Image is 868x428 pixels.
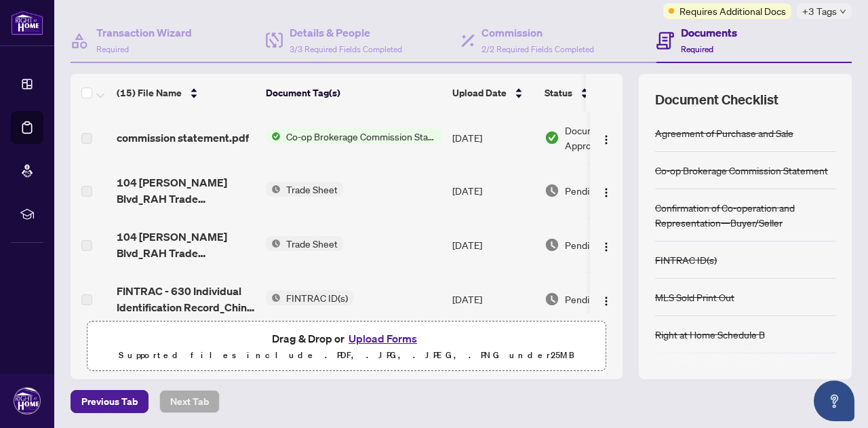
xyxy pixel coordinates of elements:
span: Status [545,85,572,100]
img: Logo [601,134,612,145]
span: 2/2 Required Fields Completed [481,44,594,54]
img: Profile Icon [14,388,40,414]
h4: Documents [681,24,737,41]
span: down [840,8,846,15]
button: Status IconFINTRAC ID(s) [266,290,353,305]
button: Logo [595,127,617,149]
span: FINTRAC ID(s) [281,290,353,305]
span: Pending Review [565,237,633,252]
span: Required [96,44,129,54]
span: Document Approved [565,123,649,153]
img: Logo [601,296,612,307]
div: FINTRAC ID(s) [655,252,717,267]
img: Document Status [545,292,559,307]
button: Open asap [814,381,854,421]
h4: Commission [481,24,594,41]
div: Confirmation of Co-operation and Representation—Buyer/Seller [655,200,835,230]
span: 104 [PERSON_NAME] Blvd_RAH Trade Sheet_Henrietta_SIGNED.pdf [117,229,255,261]
img: Logo [601,187,612,198]
h4: Details & People [290,24,402,41]
h4: Transaction Wizard [96,24,192,41]
span: Upload Date [452,85,507,100]
span: Requires Additional Docs [679,3,786,18]
div: MLS Sold Print Out [655,290,734,305]
span: Pending Review [565,292,633,307]
span: FINTRAC - 630 Individual Identification Record_Ching Wa [PERSON_NAME].pdf [117,283,255,315]
button: Status IconCo-op Brokerage Commission Statement [266,129,441,144]
th: Upload Date [447,74,539,112]
th: Status [539,74,654,112]
span: Drag & Drop orUpload FormsSupported files include .PDF, .JPG, .JPEG, .PNG under25MB [87,322,606,372]
button: Previous Tab [71,390,149,413]
span: Drag & Drop or [272,330,421,347]
img: Status Icon [266,290,281,305]
p: Supported files include .PDF, .JPG, .JPEG, .PNG under 25 MB [96,347,597,364]
img: Document Status [545,237,559,252]
span: Pending Review [565,183,633,198]
span: 104 [PERSON_NAME] Blvd_RAH Trade Sheet_Edwin Chan_SIGNED.pdf [117,174,255,207]
td: [DATE] [447,163,539,218]
td: [DATE] [447,218,539,272]
button: Logo [595,288,617,310]
div: Co-op Brokerage Commission Statement [655,163,828,178]
button: Next Tab [159,390,220,413]
span: 3/3 Required Fields Completed [290,44,402,54]
button: Logo [595,180,617,201]
span: +3 Tags [802,3,837,19]
span: Trade Sheet [281,236,343,251]
th: Document Tag(s) [260,74,447,112]
button: Upload Forms [344,330,421,347]
img: logo [11,10,43,35]
span: Document Checklist [655,90,778,109]
span: commission statement.pdf [117,130,249,146]
div: Right at Home Schedule B [655,327,765,342]
button: Status IconTrade Sheet [266,236,343,251]
span: (15) File Name [117,85,182,100]
span: Previous Tab [81,391,138,412]
span: Co-op Brokerage Commission Statement [281,129,441,144]
td: [DATE] [447,272,539,326]
div: Agreement of Purchase and Sale [655,125,793,140]
img: Status Icon [266,129,281,144]
th: (15) File Name [111,74,260,112]
button: Status IconTrade Sheet [266,182,343,197]
img: Document Status [545,130,559,145]
img: Status Icon [266,182,281,197]
img: Status Icon [266,236,281,251]
td: [DATE] [447,112,539,163]
span: Required [681,44,713,54]
img: Logo [601,241,612,252]
span: Trade Sheet [281,182,343,197]
button: Logo [595,234,617,256]
img: Document Status [545,183,559,198]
